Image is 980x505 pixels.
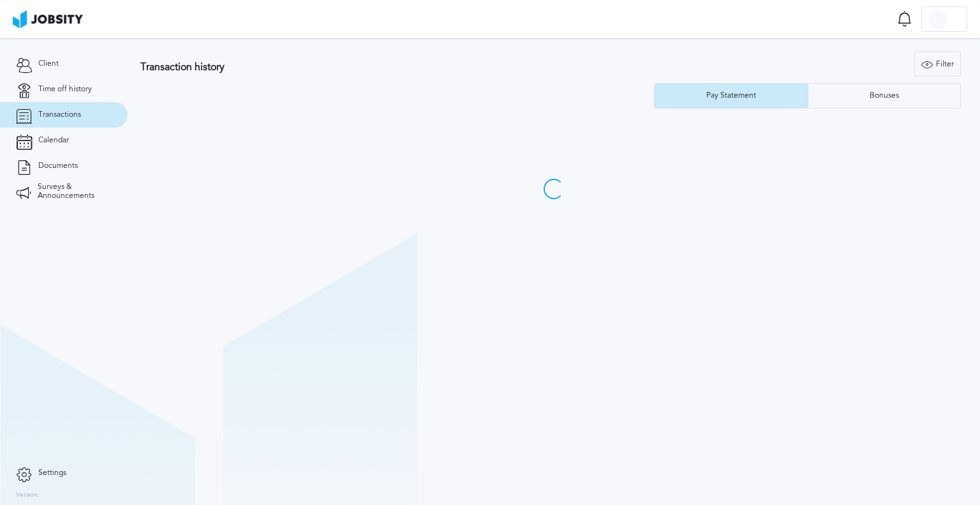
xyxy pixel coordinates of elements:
[38,469,66,478] span: Settings
[654,83,808,109] button: Pay Statement
[38,110,81,119] span: Transactions
[700,91,762,100] div: Pay Statement
[914,51,961,77] button: Filter
[38,136,69,145] span: Calendar
[863,91,905,100] div: Bonuses
[38,59,59,68] span: Client
[915,52,960,77] div: Filter
[140,61,589,73] h3: Transaction history
[13,10,83,28] img: ab4bad089aa723f57921c736e9817d99.png
[808,83,961,109] button: Bonuses
[38,85,92,94] span: Time off history
[38,183,112,200] span: Surveys & Announcements
[16,492,40,499] label: Version:
[38,162,78,170] span: Documents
